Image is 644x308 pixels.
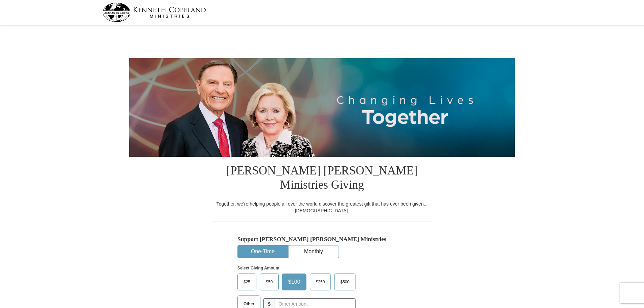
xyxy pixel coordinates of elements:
button: Monthly [289,245,339,258]
span: $250 [313,277,328,287]
span: $50 [262,277,276,287]
span: $500 [337,277,353,287]
strong: Select Giving Amount [237,266,279,270]
span: $100 [285,277,304,287]
h1: [PERSON_NAME] [PERSON_NAME] Ministries Giving [212,157,432,200]
button: One-Time [238,245,288,258]
img: kcm-header-logo.svg [102,3,206,22]
span: $25 [240,277,254,287]
h5: Support [PERSON_NAME] [PERSON_NAME] Ministries [237,236,407,243]
div: Together, we're helping people all over the world discover the greatest gift that has ever been g... [212,200,432,214]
